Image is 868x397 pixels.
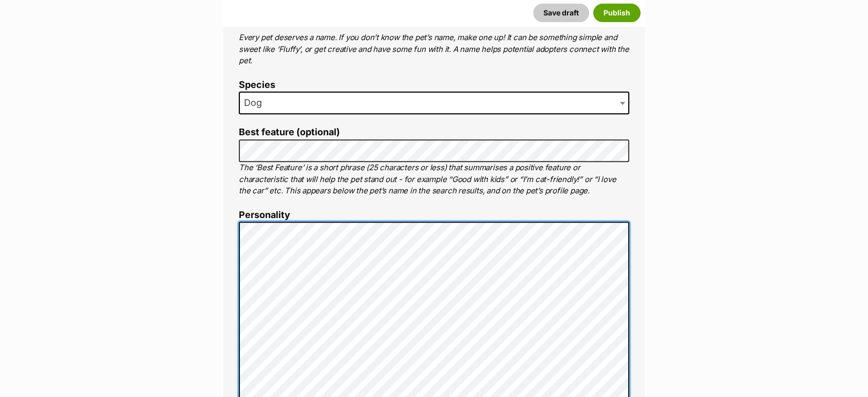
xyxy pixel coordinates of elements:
[533,4,589,22] button: Save draft
[239,32,629,67] p: Every pet deserves a name. If you don’t know the pet’s name, make one up! It can be something sim...
[239,210,629,221] label: Personality
[239,162,629,197] p: The ‘Best Feature’ is a short phrase (25 characters or less) that summarises a positive feature o...
[239,92,629,114] span: Dog
[593,4,640,22] button: Publish
[240,96,272,110] span: Dog
[239,80,629,91] label: Species
[239,127,629,138] label: Best feature (optional)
